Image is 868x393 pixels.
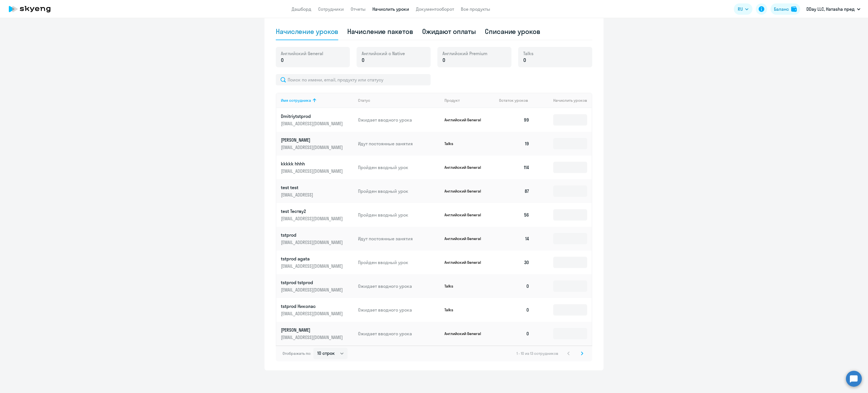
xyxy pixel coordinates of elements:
td: 114 [494,156,534,179]
p: Идут постоянные занятия [358,236,440,242]
a: [PERSON_NAME][EMAIL_ADDRESS][DOMAIN_NAME] [281,137,353,150]
td: 30 [494,251,534,274]
span: 1 - 10 из 13 сотрудников [517,351,558,356]
a: [PERSON_NAME][EMAIL_ADDRESS][DOMAIN_NAME] [281,327,353,340]
span: Английский Premium [442,50,487,57]
p: [EMAIL_ADDRESS] [281,192,344,198]
img: balance [791,6,797,12]
p: Английский General [444,117,487,122]
td: 0 [494,322,534,346]
span: Английский с Native [362,50,405,57]
a: Начислить уроки [372,6,409,12]
div: Начисление пакетов [347,27,413,36]
p: Ожидает вводного урока [358,283,440,289]
p: tstprod tstprod [281,279,344,286]
p: Английский General [444,212,487,217]
p: Английский General [444,189,487,194]
a: Dmitriytstprod[EMAIL_ADDRESS][DOMAIN_NAME] [281,113,353,127]
p: [EMAIL_ADDRESS][DOMAIN_NAME] [281,168,344,174]
a: Документооборот [416,6,454,12]
a: tstprod tstprod[EMAIL_ADDRESS][DOMAIN_NAME] [281,279,353,293]
p: tstprod agata [281,256,344,262]
div: Продукт [444,98,460,103]
button: DDay LLC, Натаsha пред [804,2,863,16]
th: Начислить уроков [534,93,592,108]
p: [EMAIL_ADDRESS][DOMAIN_NAME] [281,287,344,293]
p: tstprod [281,232,344,238]
p: [EMAIL_ADDRESS][DOMAIN_NAME] [281,310,344,317]
p: test test [281,184,344,191]
td: 56 [494,203,534,227]
div: Имя сотрудника [281,98,353,103]
div: Остаток уроков [499,98,534,103]
div: Статус [358,98,370,103]
p: kkkkk hhhh [281,161,344,167]
span: 0 [281,57,284,64]
a: kkkkk hhhh[EMAIL_ADDRESS][DOMAIN_NAME] [281,161,353,174]
span: Остаток уроков [499,98,528,103]
div: Начисление уроков [276,27,338,36]
p: Пройден вводный урок [358,212,440,218]
p: Пройден вводный урок [358,188,440,194]
a: Дашборд [292,6,311,12]
a: test test[EMAIL_ADDRESS] [281,184,353,198]
a: Все продукты [461,6,490,12]
a: Отчеты [351,6,366,12]
td: 87 [494,179,534,203]
span: 0 [362,57,364,64]
p: tstprod Николас [281,303,344,309]
p: Dmitriytstprod [281,113,344,119]
span: 0 [523,57,526,64]
a: tstprod Николас[EMAIL_ADDRESS][DOMAIN_NAME] [281,303,353,317]
div: Ожидают оплаты [422,27,476,36]
p: [EMAIL_ADDRESS][DOMAIN_NAME] [281,263,344,269]
p: DDay LLC, Натаsha пред [806,6,855,12]
span: Talks [523,50,533,57]
p: [EMAIL_ADDRESS][DOMAIN_NAME] [281,144,344,150]
p: Английский General [444,331,487,336]
p: Английский General [444,260,487,265]
p: [EMAIL_ADDRESS][DOMAIN_NAME] [281,334,344,340]
p: Ожидает вводного урока [358,307,440,313]
div: Статус [358,98,440,103]
td: 99 [494,108,534,132]
div: Баланс [774,6,789,12]
a: test Теству2[EMAIL_ADDRESS][DOMAIN_NAME] [281,208,353,222]
a: Сотрудники [318,6,344,12]
button: RU [734,3,752,15]
p: [EMAIL_ADDRESS][DOMAIN_NAME] [281,239,344,245]
p: Английский General [444,165,487,170]
p: test Теству2 [281,208,344,214]
p: Ожидает вводного урока [358,331,440,337]
div: Имя сотрудника [281,98,311,103]
td: 0 [494,274,534,298]
p: [PERSON_NAME] [281,327,344,333]
div: Списание уроков [485,27,540,36]
p: Английский General [444,236,487,241]
p: Идут постоянные занятия [358,141,440,147]
p: Talks [444,284,487,289]
input: Поиск по имени, email, продукту или статусу [276,74,431,85]
p: Talks [444,141,487,146]
div: Продукт [444,98,495,103]
p: Пройден вводный урок [358,164,440,170]
a: tstprod agata[EMAIL_ADDRESS][DOMAIN_NAME] [281,256,353,269]
td: 19 [494,132,534,156]
p: Ожидает вводного урока [358,117,440,123]
button: Балансbalance [771,3,800,15]
p: [EMAIL_ADDRESS][DOMAIN_NAME] [281,215,344,222]
td: 0 [494,298,534,322]
p: Talks [444,307,487,312]
p: Пройден вводный урок [358,259,440,265]
span: Отображать по: [283,351,311,356]
p: [PERSON_NAME] [281,137,344,143]
span: 0 [442,57,445,64]
p: [EMAIL_ADDRESS][DOMAIN_NAME] [281,120,344,127]
span: RU [738,6,743,12]
td: 14 [494,227,534,251]
a: tstprod[EMAIL_ADDRESS][DOMAIN_NAME] [281,232,353,245]
span: Английский General [281,50,323,57]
